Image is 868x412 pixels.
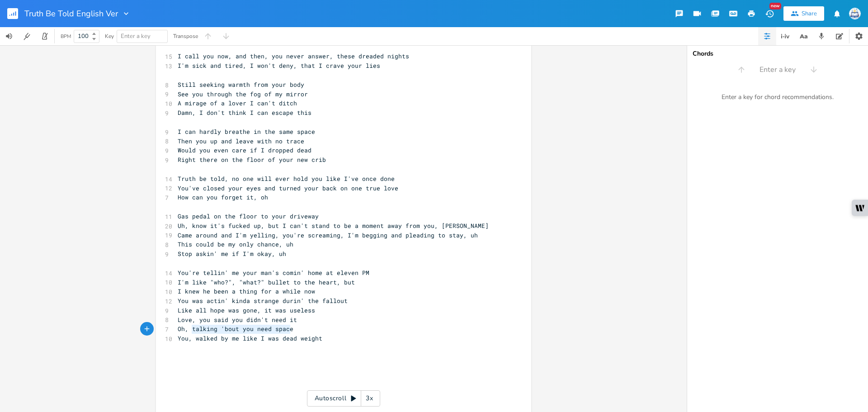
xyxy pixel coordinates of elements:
[178,250,286,258] span: Stop askin' me if I'm okay, uh
[178,128,315,136] span: I can hardly breathe in the same space
[178,297,348,305] span: You was actin' kinda strange durin' the fallout
[178,81,304,89] span: Still seeking warmth from your body
[783,6,824,21] button: Share
[178,316,297,324] span: Love, you said you didn't need it
[178,137,304,145] span: Then you up and leave with no trace
[178,156,326,164] span: Right there on the floor of your new crib
[178,193,268,201] span: How can you forget it, oh
[769,3,781,9] div: New
[687,88,868,107] div: Enter a key for chord recommendations.
[178,175,395,183] span: Truth be told, no one will ever hold you like I've once done
[802,9,817,18] div: Share
[178,278,355,286] span: I'm like "who?", "what?" bullet to the heart, but
[121,32,151,40] span: Enter a key
[693,51,863,57] div: Chords
[178,287,315,295] span: I knew he been a thing for a while now
[307,390,380,407] div: Autoscroll
[178,306,315,314] span: Like all hope was gone, it was useless
[178,90,308,98] span: See you through the fog of my mirror
[178,325,293,333] span: Oh, talking 'bout you need space
[178,109,311,117] span: Damn, I don't think I can escape this
[178,146,311,154] span: Would you even care if I dropped dead
[61,34,71,39] div: BPM
[760,5,778,22] button: New
[24,9,118,18] span: Truth Be Told English Ver
[178,334,322,342] span: You, walked by me like I was dead weight
[178,184,398,192] span: You've closed your eyes and turned your back on one true love
[178,62,380,70] span: I'm sick and tired, I won't deny, that I crave your lies
[178,222,489,230] span: Uh, know it's fucked up, but I can't stand to be a moment away from you, [PERSON_NAME]
[178,231,478,239] span: Came around and I'm yelling, you're screaming, I'm begging and pleading to stay, uh
[105,33,114,39] div: Key
[178,240,293,248] span: This could be my only chance, uh
[178,99,297,107] span: A mirage of a lover I can't ditch
[173,33,198,39] div: Transpose
[178,52,409,60] span: I call you now, and then, you never answer, these dreaded nights
[178,269,369,277] span: You're tellin' me your man's comin' home at eleven PM
[178,212,319,220] span: Gas pedal on the floor to your driveway
[759,65,796,75] span: Enter a key
[361,390,377,407] div: 3x
[849,8,861,19] img: Sign In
